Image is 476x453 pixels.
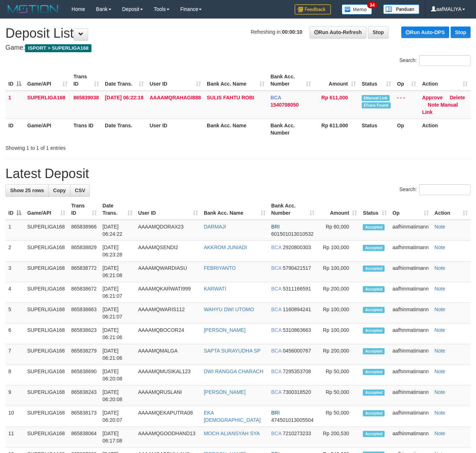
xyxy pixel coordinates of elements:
td: 2 [5,241,24,261]
th: User ID [147,119,204,139]
td: Rp 200,530 [317,427,360,448]
td: 865838772 [68,261,99,282]
td: 8 [5,365,24,386]
input: Search: [419,55,471,66]
span: Accepted [363,224,385,230]
td: SUPERLIGA168 [24,344,68,365]
th: Game/API [24,119,70,139]
a: Note [435,286,446,292]
img: Feedback.jpg [295,4,331,15]
span: Copy 5311166591 to clipboard [283,286,311,292]
td: Rp 50,000 [317,386,360,406]
span: BRI [271,224,280,230]
td: 865838064 [68,427,99,448]
td: aafhinmatimann [390,344,432,365]
td: Rp 100,000 [317,241,360,261]
td: AAAAMQEKAPUTRA08 [135,406,201,427]
td: 865838672 [68,282,99,303]
td: 865838829 [68,241,99,261]
td: 3 [5,261,24,282]
a: Show 25 rows [5,184,49,197]
td: 1 [5,220,24,241]
td: 865838663 [68,303,99,324]
th: ID: activate to sort column descending [5,199,24,220]
td: [DATE] 06:20:08 [100,386,135,406]
span: Accepted [363,245,385,251]
span: Refreshing in: [251,29,302,35]
span: Copy 2920800303 to clipboard [283,244,311,250]
a: Approve [422,95,443,100]
span: Copy 1540708050 to clipboard [270,102,299,108]
td: SUPERLIGA168 [24,91,70,119]
td: AAAAMQWARIS112 [135,303,201,324]
img: panduan.png [383,4,419,14]
td: SUPERLIGA168 [24,241,68,261]
span: Accepted [363,328,385,334]
span: Accepted [363,348,385,354]
td: SUPERLIGA168 [24,220,68,241]
th: Bank Acc. Name: activate to sort column ascending [204,70,267,91]
th: User ID: activate to sort column ascending [147,70,204,91]
td: 865838243 [68,386,99,406]
td: SUPERLIGA168 [24,261,68,282]
span: BCA [271,348,282,354]
label: Search: [399,55,471,66]
td: SUPERLIGA168 [24,282,68,303]
td: SUPERLIGA168 [24,427,68,448]
td: 1 [5,91,24,119]
a: Note [435,368,446,374]
a: KARWATI [204,286,226,292]
th: Amount: activate to sort column ascending [317,199,360,220]
th: Op: activate to sort column ascending [394,70,419,91]
span: Copy 5310863663 to clipboard [283,327,311,333]
th: Status [359,119,394,139]
td: aafhinmatimann [390,427,432,448]
span: Copy 601501013010532 to clipboard [271,231,314,237]
td: AAAAMQWARDIASU [135,261,201,282]
a: Delete [450,95,465,100]
td: aafhinmatimann [390,261,432,282]
a: AKKROM JUNIADI [204,244,247,250]
td: 11 [5,427,24,448]
span: 34 [367,2,377,8]
td: Rp 50,000 [317,406,360,427]
div: Showing 1 to 1 of 1 entries [5,141,193,152]
strong: 00:00:10 [282,29,302,35]
td: Rp 60,000 [317,220,360,241]
td: 865838623 [68,324,99,344]
span: BCA [271,431,282,436]
span: ISPORT > SUPERLIGA168 [25,44,91,52]
td: aafhinmatimann [390,282,432,303]
th: User ID: activate to sort column ascending [135,199,201,220]
td: [DATE] 06:21:07 [100,303,135,324]
span: Copy 474501013005504 to clipboard [271,417,314,423]
span: Copy 7300318520 to clipboard [283,389,311,395]
a: DWI RANGGA CHARACH [204,368,263,374]
td: [DATE] 06:21:07 [100,282,135,303]
span: BCA [271,286,282,292]
td: 5 [5,303,24,324]
th: Op: activate to sort column ascending [390,199,432,220]
th: Rp 611.000 [314,119,359,139]
td: 7 [5,344,24,365]
td: SUPERLIGA168 [24,303,68,324]
th: Game/API: activate to sort column ascending [24,70,70,91]
td: AAAAMQDORAX23 [135,220,201,241]
td: 10 [5,406,24,427]
img: Button%20Memo.svg [342,4,372,15]
td: Rp 100,000 [317,261,360,282]
span: Rp 611,000 [321,95,348,100]
input: Search: [419,184,471,195]
span: BCA [271,327,282,333]
th: Op [394,119,419,139]
a: Note [435,410,446,416]
td: [DATE] 06:21:06 [100,324,135,344]
a: Note [435,327,446,333]
span: Accepted [363,286,385,292]
td: 6 [5,324,24,344]
a: Copy [48,184,70,197]
td: 9 [5,386,24,406]
td: [DATE] 06:20:07 [100,406,135,427]
th: Bank Acc. Number: activate to sort column ascending [268,199,318,220]
th: ID [5,119,24,139]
